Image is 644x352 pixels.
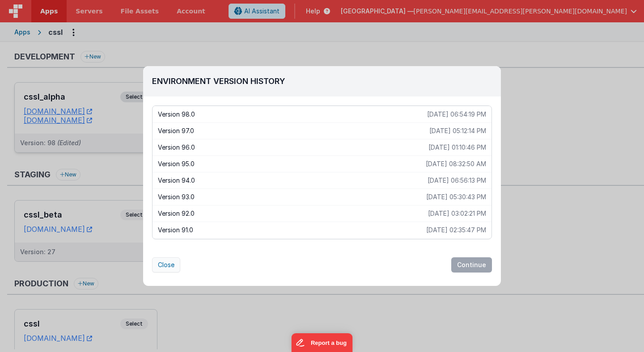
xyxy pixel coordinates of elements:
p: Version 98.0 [158,110,427,119]
p: [DATE] 06:56:13 PM [428,176,486,185]
p: [DATE] 05:12:14 PM [429,126,486,135]
p: Version 93.0 [158,193,426,201]
p: [DATE] 06:54:19 PM [427,110,486,119]
h2: Environment Version History [152,75,492,88]
p: [DATE] 08:32:50 AM [426,159,486,168]
iframe: Marker.io feedback button [292,333,353,352]
p: Version 91.0 [158,226,426,235]
p: Version 94.0 [158,176,428,185]
p: Version 95.0 [158,159,426,168]
button: Continue [451,257,492,272]
p: Version 97.0 [158,126,429,135]
p: [DATE] 03:02:21 PM [428,209,486,218]
p: [DATE] 01:10:46 PM [428,143,486,152]
p: Version 96.0 [158,143,428,152]
p: [DATE] 05:30:43 PM [426,193,486,201]
p: [DATE] 02:35:47 PM [426,226,486,235]
button: Close [152,257,180,272]
p: Version 92.0 [158,209,428,218]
